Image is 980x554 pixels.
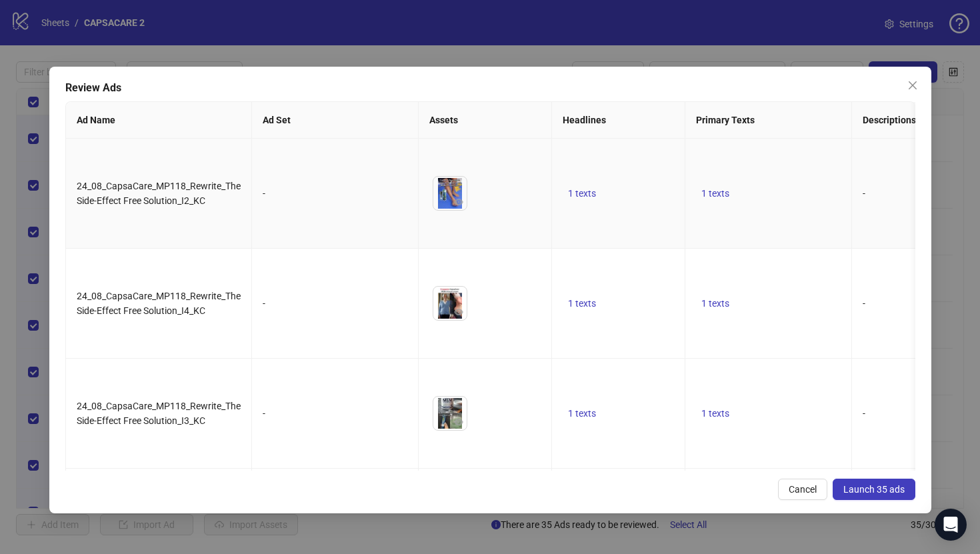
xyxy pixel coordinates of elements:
div: Review Ads [65,80,915,96]
span: 1 texts [568,188,596,199]
button: Launch 35 ads [833,479,915,500]
button: 1 texts [563,295,601,311]
img: Asset 1 [433,287,467,320]
span: 1 texts [701,188,729,199]
span: Cancel [789,484,817,495]
span: 24_08_CapsaCare_MP118_Rewrite_The Side-Effect Free Solution_I3_KC [77,401,241,426]
span: close [907,80,918,91]
span: eye [454,417,463,427]
button: Close [902,75,923,96]
span: Launch 35 ads [843,484,905,495]
span: 1 texts [701,408,729,419]
th: Assets [419,102,552,139]
button: 1 texts [696,185,735,201]
div: - [263,406,407,421]
th: Headlines [552,102,685,139]
span: - [863,188,865,199]
img: Asset 1 [433,177,467,210]
div: Open Intercom Messenger [935,509,967,541]
span: - [863,298,865,309]
button: Cancel [778,479,827,500]
span: 1 texts [568,298,596,309]
button: Preview [451,304,467,320]
span: eye [454,307,463,317]
th: Ad Name [66,102,252,139]
img: Asset 1 [433,397,467,430]
button: 1 texts [696,405,735,421]
th: Ad Set [252,102,419,139]
button: 1 texts [563,405,601,421]
button: 1 texts [563,185,601,201]
div: - [263,186,407,201]
button: Preview [451,194,467,210]
button: 1 texts [696,295,735,311]
span: 24_08_CapsaCare_MP118_Rewrite_The Side-Effect Free Solution_I2_KC [77,181,241,206]
span: 24_08_CapsaCare_MP118_Rewrite_The Side-Effect Free Solution_I4_KC [77,291,241,316]
span: - [863,408,865,419]
span: eye [454,197,463,207]
div: - [263,296,407,311]
button: Preview [451,414,467,430]
span: 1 texts [701,298,729,309]
span: 1 texts [568,408,596,419]
th: Primary Texts [685,102,852,139]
